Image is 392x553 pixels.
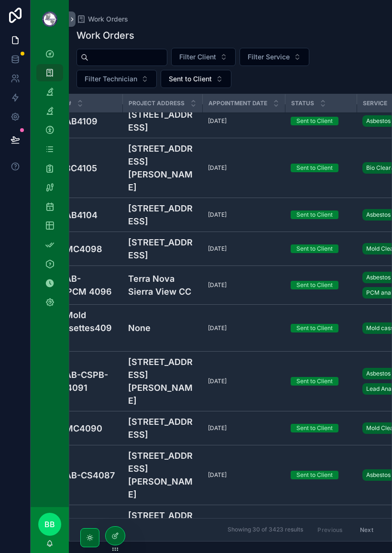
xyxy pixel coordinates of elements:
[128,449,196,501] a: [STREET_ADDRESS][PERSON_NAME]
[54,272,117,298] a: 25AB-CSPCM 4096
[76,14,128,24] a: Work Orders
[296,117,333,125] div: Sent to Client
[291,377,351,386] a: Sent to Client
[291,117,351,125] a: Sent to Client
[169,74,212,84] span: Sent to Client
[129,100,185,107] span: Project Address
[296,164,333,172] div: Sent to Client
[76,29,134,42] h1: Work Orders
[128,142,196,194] a: [STREET_ADDRESS][PERSON_NAME]
[208,211,279,219] a: [DATE]
[208,377,227,385] span: [DATE]
[291,210,351,219] a: Sent to Client
[88,14,128,24] span: Work Orders
[54,469,117,482] a: 25AB-CS4087
[208,100,267,107] span: Appointment Date
[54,162,117,175] a: 25BC4105
[208,164,279,172] a: [DATE]
[208,281,279,289] a: [DATE]
[76,70,157,88] button: Select Button
[54,209,117,221] a: 25AB4104
[179,52,216,62] span: Filter Client
[291,100,314,107] span: Status
[296,324,333,332] div: Sent to Client
[208,117,227,125] span: [DATE]
[208,424,227,432] span: [DATE]
[171,48,236,66] button: Select Button
[85,74,137,84] span: Filter Technician
[208,324,227,332] span: [DATE]
[296,424,333,432] div: Sent to Client
[296,471,333,479] div: Sent to Client
[208,164,227,172] span: [DATE]
[128,321,196,334] a: None
[128,236,196,262] a: [STREET_ADDRESS]
[44,519,55,530] span: BB
[31,38,69,323] div: scrollable content
[128,415,196,441] a: [STREET_ADDRESS]
[208,211,227,219] span: [DATE]
[291,424,351,432] a: Sent to Client
[291,471,351,479] a: Sent to Client
[208,471,227,479] span: [DATE]
[353,522,380,537] button: Next
[208,281,227,289] span: [DATE]
[128,108,196,134] a: [STREET_ADDRESS]
[54,422,117,435] a: 25MC4090
[240,48,309,66] button: Select Button
[208,471,279,479] a: [DATE]
[291,324,351,332] a: Sent to Client
[54,115,117,128] a: 25AB4109
[208,324,279,332] a: [DATE]
[291,244,351,253] a: Sent to Client
[296,377,333,386] div: Sent to Client
[54,243,117,255] a: 25MC4098
[228,526,303,534] span: Showing 30 of 3423 results
[248,52,290,62] span: Filter Service
[42,11,57,27] img: App logo
[296,281,333,289] div: Sent to Client
[128,272,196,298] a: Terra Nova Sierra View CC
[208,377,279,385] a: [DATE]
[208,245,279,253] a: [DATE]
[128,202,196,228] a: [STREET_ADDRESS]
[291,281,351,289] a: Sent to Client
[208,424,279,432] a: [DATE]
[128,355,196,407] a: [STREET_ADDRESS][PERSON_NAME]
[54,309,117,347] a: 25Mold cassettes4093
[54,368,117,394] a: 25AB-CSPB-CS4091
[208,245,227,253] span: [DATE]
[296,244,333,253] div: Sent to Client
[161,70,231,88] button: Select Button
[291,164,351,172] a: Sent to Client
[208,117,279,125] a: [DATE]
[296,210,333,219] div: Sent to Client
[363,100,387,107] span: Service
